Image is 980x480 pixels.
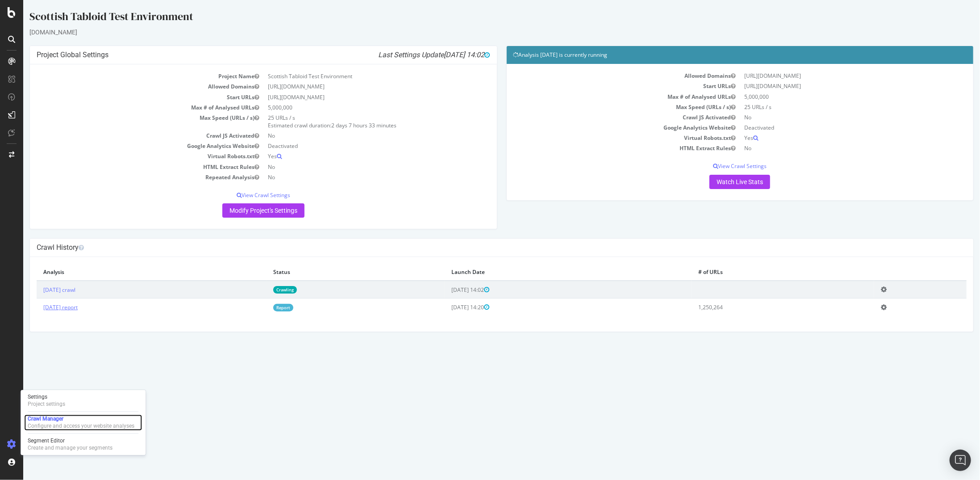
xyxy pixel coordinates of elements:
[13,264,243,281] th: Analysis
[13,243,943,252] h4: Crawl History
[13,92,240,102] td: Start URLs
[240,172,467,182] td: No
[717,102,943,112] td: 25 URLs / s
[20,286,52,294] a: [DATE] crawl
[243,264,421,281] th: Status
[199,203,281,218] a: Modify Project's Settings
[717,71,943,81] td: [URL][DOMAIN_NAME]
[490,81,717,91] td: Start URLs
[490,51,944,59] h4: Analysis [DATE] is currently running
[13,113,240,131] td: Max Speed (URLs / s)
[24,415,142,431] a: Crawl ManagerConfigure and access your website analyses
[355,51,467,59] i: Last Settings Update
[28,416,134,423] div: Crawl Manager
[13,151,240,161] td: Virtual Robots.txt
[490,102,717,112] td: Max Speed (URLs / s)
[490,112,717,122] td: Crawl JS Activated
[24,393,142,409] a: SettingsProject settings
[428,286,466,294] span: [DATE] 14:02
[13,131,240,141] td: Crawl JS Activated
[717,81,943,91] td: [URL][DOMAIN_NAME]
[240,102,467,113] td: 5,000,000
[668,299,851,316] td: 1,250,264
[24,437,142,453] a: Segment EditorCreate and manage your segments
[717,112,943,122] td: No
[28,445,113,452] div: Create and manage your segments
[13,71,240,81] td: Project Name
[686,175,747,189] a: Watch Live Stats
[250,286,274,294] a: Crawling
[13,141,240,151] td: Google Analytics Website
[668,264,851,281] th: # of URLs
[13,51,467,59] h4: Project Global Settings
[240,141,467,151] td: Deactivated
[717,122,943,133] td: Deactivated
[490,92,717,102] td: Max # of Analysed URLs
[6,28,951,37] div: [DOMAIN_NAME]
[428,303,466,311] span: [DATE] 14:20
[240,71,467,81] td: Scottish Tabloid Test Environment
[490,162,944,170] p: View Crawl Settings
[28,423,134,430] div: Configure and access your website analyses
[28,394,65,401] div: Settings
[13,81,240,92] td: Allowed Domains
[240,81,467,92] td: [URL][DOMAIN_NAME]
[308,122,373,129] span: 2 days 7 hours 33 minutes
[240,113,467,131] td: 25 URLs / s Estimated crawl duration:
[717,133,943,143] td: Yes
[13,102,240,113] td: Max # of Analysed URLs
[28,401,65,408] div: Project settings
[421,51,467,59] span: [DATE] 14:02
[13,191,467,199] p: View Crawl Settings
[28,438,113,445] div: Segment Editor
[490,143,717,153] td: HTML Extract Rules
[950,450,971,471] div: Open Intercom Messenger
[240,131,467,141] td: No
[6,9,951,28] div: Scottish Tabloid Test Environment
[13,172,240,182] td: Repeated Analysis
[20,303,54,311] a: [DATE] report
[717,92,943,102] td: 5,000,000
[250,304,270,312] a: Report
[490,133,717,143] td: Virtual Robots.txt
[490,71,717,81] td: Allowed Domains
[240,92,467,102] td: [URL][DOMAIN_NAME]
[13,162,240,172] td: HTML Extract Rules
[240,162,467,172] td: No
[717,143,943,153] td: No
[240,151,467,161] td: Yes
[421,264,668,281] th: Launch Date
[490,122,717,133] td: Google Analytics Website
